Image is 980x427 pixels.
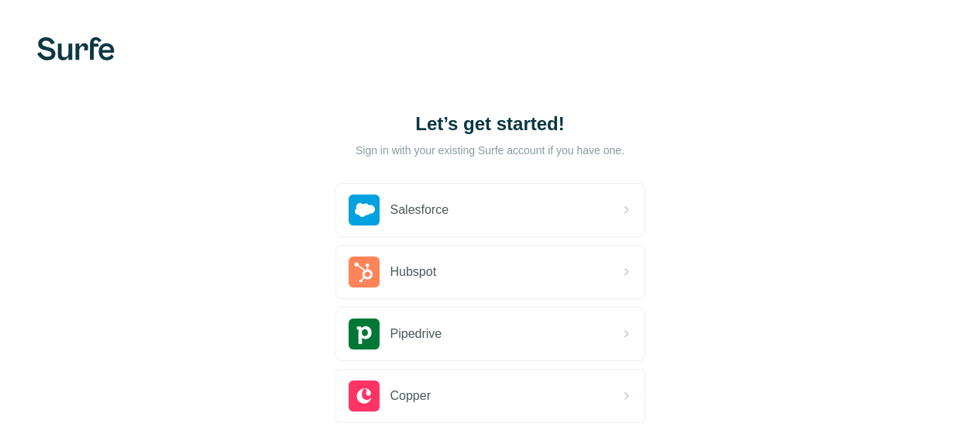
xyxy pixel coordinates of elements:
img: Surfe's logo [37,37,115,60]
img: hubspot's logo [349,257,380,288]
span: Salesforce [390,201,449,219]
img: salesforce's logo [349,195,380,226]
span: Pipedrive [390,325,442,343]
span: Hubspot [390,263,437,281]
span: Copper [390,387,431,405]
img: pipedrive's logo [349,319,380,350]
h1: Let’s get started! [335,112,645,136]
p: Sign in with your existing Surfe account if you have one. [356,143,624,158]
img: copper's logo [349,381,380,412]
